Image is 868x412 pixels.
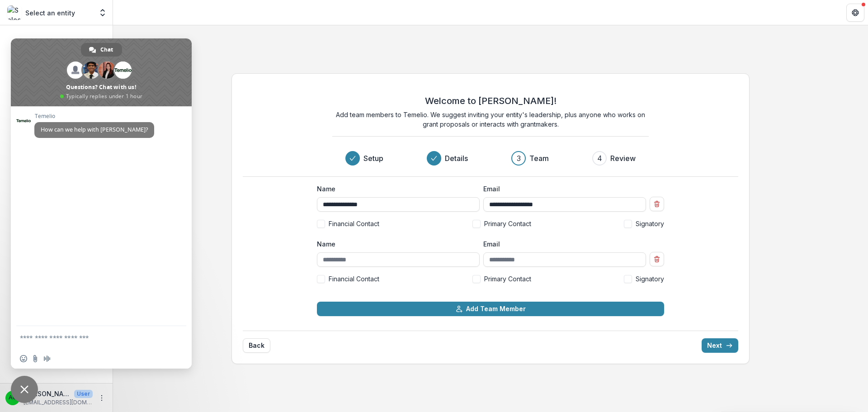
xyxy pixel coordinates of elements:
[597,153,602,164] div: 4
[43,355,51,362] span: Audio message
[96,393,107,403] button: More
[650,197,664,211] button: Remove team member
[483,239,641,249] label: Email
[243,338,270,353] button: Back
[20,326,165,349] textarea: Compose your message...
[846,4,864,22] button: Get Help
[9,395,17,401] div: Ashley Chambers
[32,355,39,362] span: Send a file
[7,5,22,20] img: Select an entity
[425,95,557,106] h2: Welcome to [PERSON_NAME]!
[81,43,122,57] a: Chat
[329,219,379,228] span: Financial Contact
[702,338,738,353] button: Next
[34,113,154,119] span: Temelio
[610,153,636,164] h3: Review
[650,252,664,266] button: Remove team member
[96,4,109,22] button: Open entity switcher
[484,219,531,228] span: Primary Contact
[24,398,93,407] p: [EMAIL_ADDRESS][DOMAIN_NAME]
[329,274,379,284] span: Financial Contact
[317,302,664,316] button: Add Team Member
[445,153,468,164] h3: Details
[20,355,27,362] span: Insert an emoji
[24,389,71,398] p: [PERSON_NAME]
[636,274,664,284] span: Signatory
[11,376,38,403] a: Close chat
[74,390,93,398] p: User
[484,274,531,284] span: Primary Contact
[100,43,113,57] span: Chat
[317,239,474,249] label: Name
[363,153,383,164] h3: Setup
[517,153,521,164] div: 3
[529,153,549,164] h3: Team
[317,184,474,194] label: Name
[332,110,649,129] p: Add team members to Temelio. We suggest inviting your entity's leadership, plus anyone who works ...
[483,184,641,194] label: Email
[636,219,664,228] span: Signatory
[25,8,75,18] p: Select an entity
[345,151,636,166] div: Progress
[41,126,148,133] span: How can we help with [PERSON_NAME]?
